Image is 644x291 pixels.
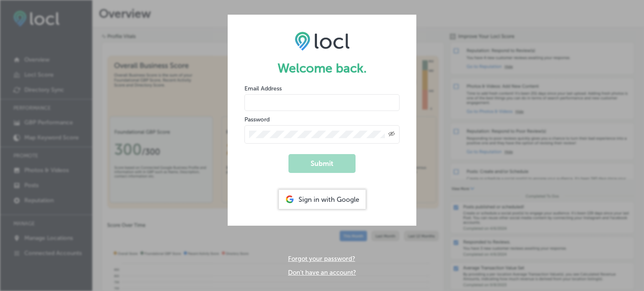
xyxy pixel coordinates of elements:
a: Don't have an account? [288,269,356,276]
label: Email Address [244,85,282,92]
a: Forgot your password? [288,255,355,263]
button: Submit [288,154,356,173]
h1: Welcome back. [244,61,400,76]
span: Toggle password visibility [388,131,395,138]
img: LOCL logo [295,31,350,51]
div: Sign in with Google [279,190,366,209]
label: Password [244,116,270,123]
